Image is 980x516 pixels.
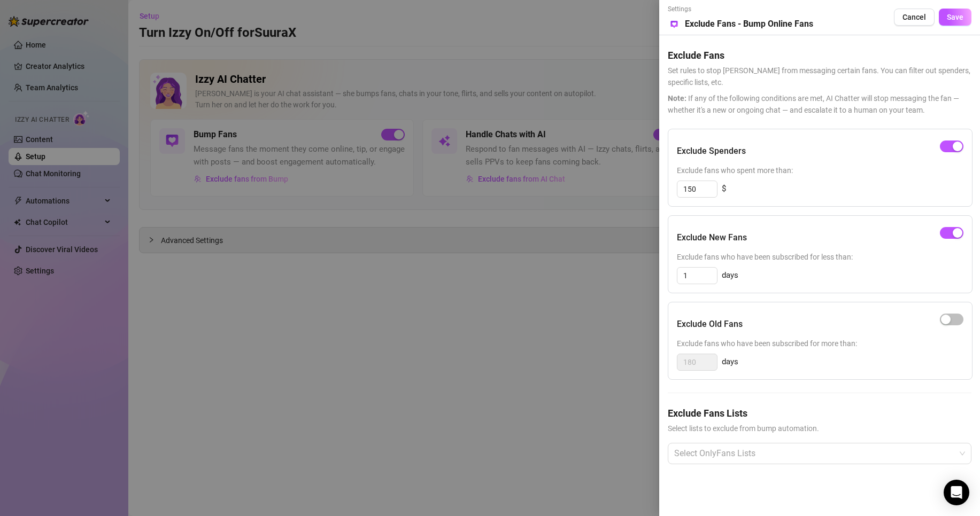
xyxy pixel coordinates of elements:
span: Exclude fans who have been subscribed for less than: [677,251,963,263]
span: Settings [668,4,813,14]
span: days [722,356,738,369]
h5: Exclude Fans Lists [668,406,971,420]
h5: Exclude Fans [668,48,971,62]
div: Open Intercom Messenger [944,480,969,505]
button: Cancel [894,9,935,26]
h5: Exclude Fans - Bump Online Fans [685,18,813,30]
span: Set rules to stop [PERSON_NAME] from messaging certain fans. You can filter out spenders, specifi... [668,65,971,88]
span: days [722,269,738,282]
span: If any of the following conditions are met, AI Chatter will stop messaging the fan — whether it's... [668,92,971,116]
h5: Exclude Spenders [677,145,746,158]
h5: Exclude New Fans [677,231,747,244]
span: Exclude fans who spent more than: [677,165,963,176]
span: Select lists to exclude from bump automation. [668,423,971,434]
span: Note: [668,94,686,103]
span: Exclude fans who have been subscribed for more than: [677,338,963,349]
h5: Exclude Old Fans [677,318,743,331]
span: Save [947,13,963,21]
span: $ [722,183,726,196]
span: Cancel [902,13,926,21]
button: Save [939,9,971,26]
